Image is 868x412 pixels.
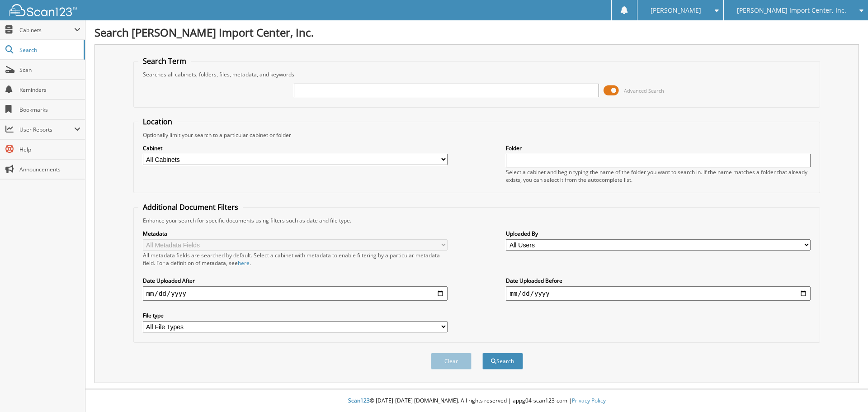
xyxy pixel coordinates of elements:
input: end [506,286,811,301]
div: Select a cabinet and begin typing the name of the folder you want to search in. If the name match... [506,168,811,184]
span: Announcements [19,166,80,173]
div: All metadata fields are searched by default. Select a cabinet with metadata to enable filtering b... [143,251,448,267]
label: Metadata [143,230,448,237]
span: [PERSON_NAME] [651,8,701,13]
input: start [143,286,448,301]
img: scan123-logo-white.svg [9,4,77,16]
div: Enhance your search for specific documents using filters such as date and file type. [138,217,816,224]
span: Help [19,146,80,153]
span: Scan123 [348,397,370,404]
label: Folder [506,144,811,152]
span: User Reports [19,126,74,133]
h1: Search [PERSON_NAME] Import Center, Inc. [94,25,859,40]
div: Searches all cabinets, folders, files, metadata, and keywords [138,71,816,78]
span: Cabinets [19,26,74,34]
span: Advanced Search [624,87,664,94]
a: here [238,259,250,267]
label: Date Uploaded Before [506,277,811,284]
div: © [DATE]-[DATE] [DOMAIN_NAME]. All rights reserved | appg04-scan123-com | [85,390,868,412]
legend: Search Term [138,56,191,66]
span: Scan [19,66,80,74]
label: File type [143,312,448,319]
label: Uploaded By [506,230,811,237]
span: [PERSON_NAME] Import Center, Inc. [737,8,846,13]
legend: Location [138,117,177,127]
a: Privacy Policy [572,397,606,404]
button: Clear [431,353,472,369]
span: Search [19,46,79,54]
legend: Additional Document Filters [138,202,243,212]
div: Optionally limit your search to a particular cabinet or folder [138,131,816,139]
label: Cabinet [143,144,448,152]
button: Search [482,353,523,369]
label: Date Uploaded After [143,277,448,284]
span: Bookmarks [19,106,80,114]
span: Reminders [19,86,80,94]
